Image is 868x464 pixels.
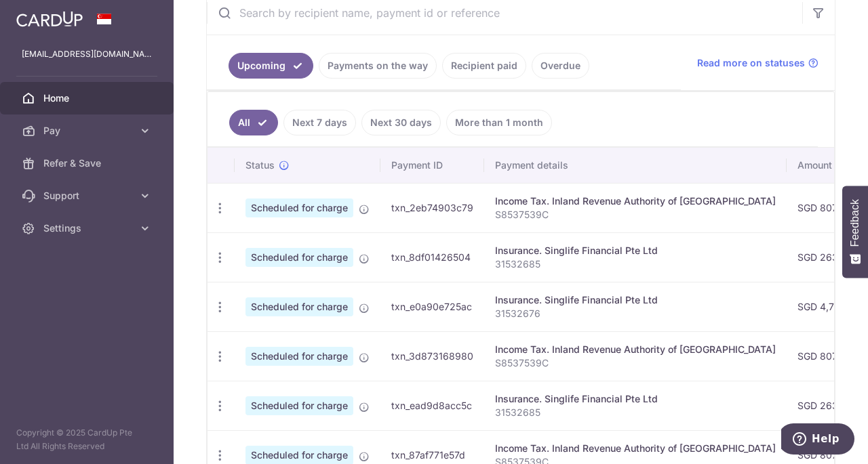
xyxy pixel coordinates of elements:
[495,244,776,257] div: Insurance. Singlife Financial Pte Ltd
[245,198,353,217] span: Scheduled for charge
[697,56,818,70] a: Read more on statuses
[229,53,313,79] a: Upcoming
[43,124,133,138] span: Pay
[43,222,133,235] span: Settings
[245,347,353,366] span: Scheduled for charge
[380,232,484,282] td: txn_8df01426504
[842,186,868,278] button: Feedback - Show survey
[495,356,776,370] p: S8537539C
[319,53,437,79] a: Payments on the way
[43,156,133,170] span: Refer & Save
[442,53,526,79] a: Recipient paid
[16,11,83,27] img: CardUp
[380,381,484,430] td: txn_ead9d8acc5c
[380,183,484,232] td: txn_2eb74903c79
[22,47,152,61] p: [EMAIL_ADDRESS][DOMAIN_NAME]
[446,110,552,135] a: More than 1 month
[43,91,133,105] span: Home
[495,442,776,455] div: Income Tax. Inland Revenue Authority of [GEOGRAPHIC_DATA]
[380,331,484,381] td: txn_3d873168980
[495,208,776,222] p: S8537539C
[229,110,278,135] a: All
[495,406,776,419] p: 31532685
[361,110,441,135] a: Next 30 days
[495,343,776,356] div: Income Tax. Inland Revenue Authority of [GEOGRAPHIC_DATA]
[43,189,133,203] span: Support
[245,396,353,415] span: Scheduled for charge
[495,293,776,307] div: Insurance. Singlife Financial Pte Ltd
[495,392,776,406] div: Insurance. Singlife Financial Pte Ltd
[495,257,776,271] p: 31532685
[245,159,275,172] span: Status
[495,307,776,320] p: 31532676
[380,148,484,183] th: Payment ID
[495,194,776,208] div: Income Tax. Inland Revenue Authority of [GEOGRAPHIC_DATA]
[380,282,484,331] td: txn_e0a90e725ac
[245,248,353,267] span: Scheduled for charge
[849,199,861,247] span: Feedback
[245,297,353,316] span: Scheduled for charge
[484,148,787,183] th: Payment details
[697,56,805,70] span: Read more on statuses
[283,110,356,135] a: Next 7 days
[532,53,589,79] a: Overdue
[781,423,854,457] iframe: Opens a widget where you can find more information
[797,159,832,172] span: Amount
